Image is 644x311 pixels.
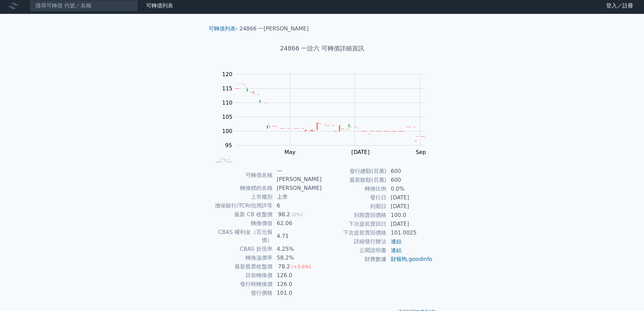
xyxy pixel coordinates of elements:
[322,202,387,211] td: 到期日
[273,219,322,228] td: 62.06
[322,255,387,264] td: 財務數據
[387,184,433,193] td: 0.0%
[211,289,273,297] td: 發行價格
[273,289,322,297] td: 101.0
[273,253,322,262] td: 58.2%
[211,253,273,262] td: 轉換溢價率
[322,176,387,184] td: 最新餘額(百萬)
[222,71,233,77] tspan: 120
[211,184,273,193] td: 轉換標的名稱
[211,193,273,201] td: 上市櫃別
[222,85,233,92] tspan: 115
[211,262,273,271] td: 最新股票收盤價
[211,219,273,228] td: 轉換價值
[219,71,435,169] g: Chart
[284,149,295,155] tspan: May
[322,167,387,176] td: 發行總額(百萬)
[387,255,433,264] td: ,
[291,212,303,217] span: (0%)
[203,44,441,53] h1: 24866 一詮六 可轉債詳細資訊
[391,256,407,262] a: 財報狗
[322,228,387,237] td: 下次提前賣回價格
[239,25,309,33] li: 24866 一[PERSON_NAME]
[291,264,311,269] span: (+3.6%)
[322,220,387,228] td: 下次提前賣回日
[225,142,232,149] tspan: 95
[222,99,233,106] tspan: 110
[211,271,273,280] td: 目前轉換價
[277,210,292,219] div: 98.2
[351,149,369,155] tspan: [DATE]
[222,128,233,134] tspan: 100
[273,201,322,210] td: 6
[211,167,273,184] td: 可轉債名稱
[273,271,322,280] td: 126.0
[277,263,292,271] div: 78.2
[610,279,644,311] iframe: Chat Widget
[322,184,387,193] td: 轉換比例
[409,256,432,262] a: goodinfo
[387,176,433,184] td: 600
[387,202,433,211] td: [DATE]
[322,246,387,255] td: 公開說明書
[211,210,273,219] td: 最新 CB 收盤價
[146,2,173,9] a: 可轉債列表
[387,167,433,176] td: 600
[416,149,426,155] tspan: Sep
[273,167,322,184] td: 一[PERSON_NAME]
[273,280,322,289] td: 126.0
[211,201,273,210] td: 擔保銀行/TCRI信用評等
[322,237,387,246] td: 詳細發行辦法
[273,184,322,193] td: [PERSON_NAME]
[387,220,433,228] td: [DATE]
[273,228,322,245] td: 4.71
[211,280,273,289] td: 發行時轉換價
[387,228,433,237] td: 101.0025
[273,193,322,201] td: 上市
[273,245,322,253] td: 4.25%
[387,193,433,202] td: [DATE]
[387,211,433,220] td: 100.0
[211,228,273,245] td: CBAS 權利金（百元報價）
[211,245,273,253] td: CBAS 折現率
[209,25,236,32] a: 可轉債列表
[601,0,639,11] a: 登入／註冊
[322,211,387,220] td: 到期賣回價格
[322,193,387,202] td: 發行日
[222,114,233,120] tspan: 105
[391,238,402,245] a: 連結
[391,247,402,253] a: 連結
[209,25,238,33] li: ›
